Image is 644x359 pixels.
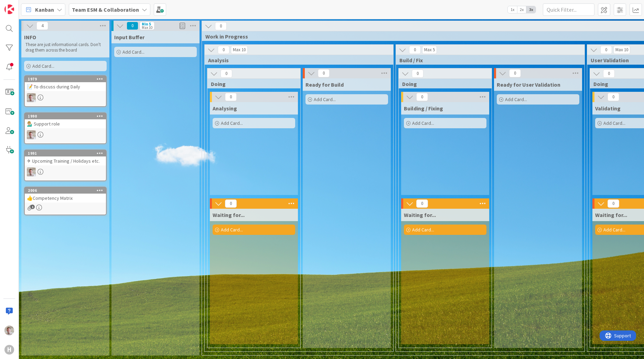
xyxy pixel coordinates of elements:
[28,114,106,119] div: 1990
[402,80,483,87] span: Doing
[122,49,144,55] span: Add Card...
[416,199,428,208] span: 0
[213,105,237,112] span: Analysing
[221,69,232,78] span: 0
[221,120,243,126] span: Add Card...
[24,34,36,41] span: INFO
[114,34,144,41] span: Input Buffer
[526,6,536,13] span: 3x
[25,187,106,194] div: 2006
[27,130,36,139] img: Rd
[505,96,527,102] span: Add Card...
[24,112,107,144] a: 1990💁🏼‍♂️ Support roleRd
[543,3,594,16] input: Quick Filter...
[142,22,151,26] div: Min 5
[25,156,106,165] div: ✈ Upcoming Training / Holidays etc.
[412,227,434,233] span: Add Card...
[25,119,106,128] div: 💁🏼‍♂️ Support role
[25,76,106,91] div: 1979📝 To discuss during Daily
[25,167,106,176] div: Rd
[25,93,106,102] div: Rd
[14,1,31,9] span: Support
[127,22,138,30] span: 0
[412,120,434,126] span: Add Card...
[416,93,428,101] span: 0
[603,120,625,126] span: Add Card...
[25,82,106,91] div: 📝 To discuss during Daily
[608,199,619,208] span: 0
[517,6,526,13] span: 2x
[603,227,625,233] span: Add Card...
[215,22,227,30] span: 0
[25,187,106,203] div: 2006👍Competency Matrix
[35,6,54,14] span: Kanban
[24,187,107,215] a: 2006👍Competency Matrix
[30,205,35,209] span: 1
[409,46,421,54] span: 0
[233,48,246,52] div: Max 10
[314,96,336,102] span: Add Card...
[25,194,106,203] div: 👍Competency Matrix
[25,76,106,82] div: 1979
[608,93,619,101] span: 0
[4,326,14,335] img: Rd
[213,211,245,218] span: Waiting for...
[318,69,330,77] span: 0
[25,150,106,156] div: 1991
[600,46,612,54] span: 0
[142,26,152,29] div: Max 10
[25,130,106,139] div: Rd
[24,150,107,181] a: 1991✈ Upcoming Training / Holidays etc.Rd
[28,151,106,156] div: 1991
[32,63,54,69] span: Add Card...
[225,93,237,101] span: 0
[25,150,106,165] div: 1991✈ Upcoming Training / Holidays etc.
[221,227,243,233] span: Add Card...
[27,167,36,176] img: Rd
[25,113,106,119] div: 1990
[28,77,106,81] div: 1979
[218,46,229,54] span: 0
[615,48,628,52] div: Max 10
[25,42,105,53] p: These are just informational cards. Don't drag them across the board
[24,75,107,107] a: 1979📝 To discuss during DailyRd
[497,81,560,88] span: Ready for User Validation
[4,345,14,355] div: H
[603,69,615,78] span: 0
[25,113,106,128] div: 1990💁🏼‍♂️ Support role
[595,105,621,112] span: Validating
[404,105,443,112] span: Building / Fixing
[72,6,139,13] b: Team ESM & Collaboration
[36,22,48,30] span: 4
[4,4,14,14] img: Visit kanbanzone.com
[208,57,385,64] span: Analysis
[211,80,292,87] span: Doing
[412,69,423,78] span: 0
[424,48,435,52] div: Max 5
[28,188,106,193] div: 2006
[404,211,436,218] span: Waiting for...
[595,211,627,218] span: Waiting for...
[508,6,517,13] span: 1x
[399,57,576,64] span: Build / Fix
[225,199,237,208] span: 0
[27,93,36,102] img: Rd
[305,81,344,88] span: Ready for Build
[509,69,521,77] span: 0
